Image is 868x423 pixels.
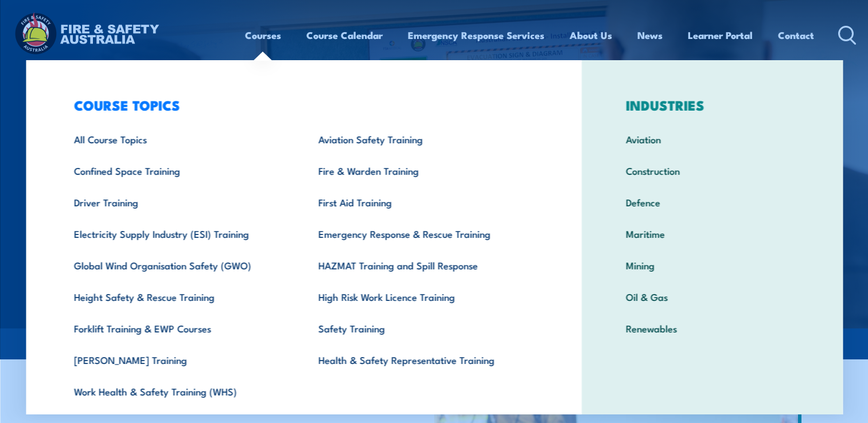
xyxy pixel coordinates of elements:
a: About Us [570,20,612,50]
a: Renewables [608,312,816,344]
a: High Risk Work Licence Training [301,281,546,312]
a: Courses [245,20,281,50]
a: Confined Space Training [56,155,301,186]
a: Height Safety & Rescue Training [56,281,301,312]
a: Course Calendar [306,20,383,50]
a: Driver Training [56,186,301,218]
a: Contact [778,20,814,50]
a: Forklift Training & EWP Courses [56,312,301,344]
a: All Course Topics [56,123,301,155]
a: Mining [608,249,816,281]
a: Global Wind Organisation Safety (GWO) [56,249,301,281]
a: Learner Portal [688,20,753,50]
a: Construction [608,155,816,186]
a: Maritime [608,218,816,249]
a: Defence [608,186,816,218]
a: First Aid Training [301,186,546,218]
a: [PERSON_NAME] Training [56,344,301,375]
a: Emergency Response & Rescue Training [301,218,546,249]
a: Work Health & Safety Training (WHS) [56,375,301,407]
a: Electricity Supply Industry (ESI) Training [56,218,301,249]
h3: COURSE TOPICS [56,97,546,113]
a: Safety Training [301,312,546,344]
a: Aviation Safety Training [301,123,546,155]
a: Emergency Response Services [408,20,544,50]
a: Fire & Warden Training [301,155,546,186]
a: Oil & Gas [608,281,816,312]
a: HAZMAT Training and Spill Response [301,249,546,281]
a: Health & Safety Representative Training [301,344,546,375]
a: Aviation [608,123,816,155]
a: News [637,20,663,50]
h3: INDUSTRIES [608,97,816,113]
